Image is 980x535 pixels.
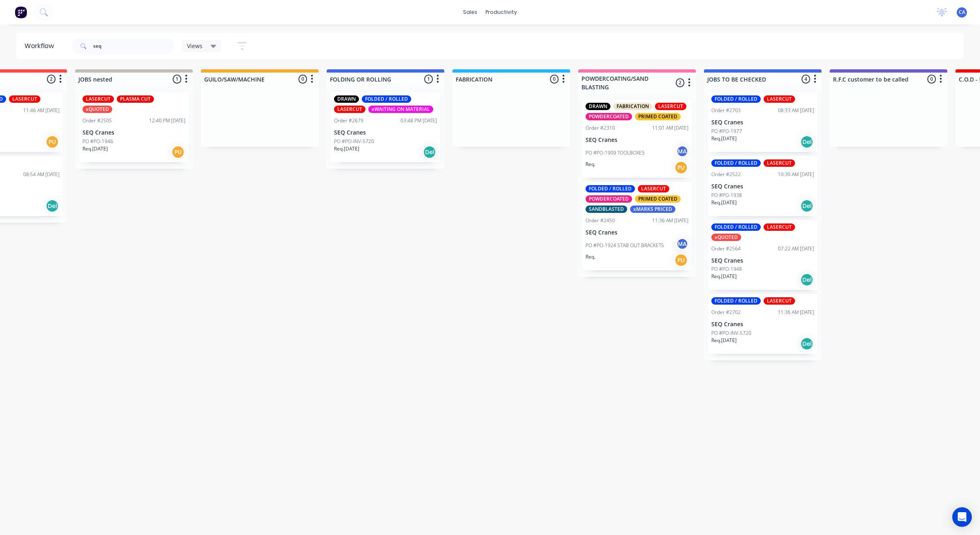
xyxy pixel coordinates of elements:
div: 11:36 AM [DATE] [652,217,688,224]
p: SEQ Cranes [711,119,814,126]
div: Del [800,199,813,212]
div: DRAWN [586,103,610,110]
div: PU [675,161,688,174]
p: Req. [DATE] [334,145,359,153]
div: LASERCUT [82,95,114,103]
div: MA [676,238,688,250]
p: PO #PO-INV-5720 [711,329,751,337]
div: FOLDED / ROLLEDLASERCUTxQUOTEDOrder #256407:22 AM [DATE]SEQ CranesPO #PO-1948Req.[DATE]Del [708,220,817,290]
input: Search for orders... [93,38,174,54]
div: PU [171,146,185,159]
div: FOLDED / ROLLED [711,159,761,167]
img: Factory [15,6,27,18]
div: Order #2702 [711,309,741,316]
p: SEQ Cranes [82,129,185,136]
div: Del [46,199,59,212]
div: Workflow [24,41,58,51]
div: xMARKS PRICED [630,206,675,213]
p: Req. [586,161,595,168]
p: PO #PO-INV-5720 [334,138,374,145]
span: CA [959,9,965,16]
p: PO #PO-1946 [82,138,113,145]
div: Order #2450 [586,217,615,224]
div: xQUOTED [711,234,741,241]
div: 11:01 AM [DATE] [652,124,688,132]
div: Order #2703 [711,107,741,114]
div: FOLDED / ROLLED [711,297,761,305]
div: FOLDED / ROLLEDLASERCUTPOWDERCOATEDPRIMED COATEDSANDBLASTEDxMARKS PRICEDOrder #245011:36 AM [DATE... [582,182,692,270]
div: LASERCUT [764,297,795,305]
div: Order #2679 [334,117,363,124]
div: 07:22 AM [DATE] [778,245,814,252]
p: Req. [DATE] [82,145,108,153]
div: PU [46,135,59,148]
div: LASERCUT [764,159,795,167]
p: Req. [DATE] [711,135,737,142]
div: LASERCUT [764,95,795,103]
div: Order #2505 [82,117,112,124]
div: DRAWN [334,95,359,103]
p: Req. [586,253,595,261]
div: DRAWNFOLDED / ROLLEDLASERCUTxWAITING ON MATERIALOrder #267903:48 PM [DATE]SEQ CranesPO #PO-INV-57... [331,92,440,162]
div: 08:33 AM [DATE] [778,107,814,114]
div: LASERCUT [334,106,365,113]
div: LASERCUT [655,103,686,110]
div: Order #2522 [711,171,741,178]
p: PO #PO-1977 [711,128,742,135]
div: MA [676,145,688,157]
p: Req. [DATE] [711,337,737,344]
p: Req. [DATE] [711,199,737,206]
div: Open Intercom Messenger [952,507,972,527]
div: PU [675,254,688,267]
div: FOLDED / ROLLED [711,223,761,231]
p: SEQ Cranes [334,129,437,136]
div: Order #2564 [711,245,741,252]
div: DRAWNFABRICATIONLASERCUTPOWDERCOATEDPRIMED COATEDOrder #231011:01 AM [DATE]SEQ CranesPO #PO-1909 ... [582,99,692,178]
div: 11:46 AM [DATE] [23,107,60,114]
div: FOLDED / ROLLEDLASERCUTOrder #270308:33 AM [DATE]SEQ CranesPO #PO-1977Req.[DATE]Del [708,92,817,152]
div: Del [800,273,813,286]
div: FOLDED / ROLLED [586,185,635,192]
div: PRIMED COATED [635,113,681,120]
p: PO #PO-1948 [711,265,742,273]
div: LASERCUT [9,95,40,103]
div: FOLDED / ROLLEDLASERCUTOrder #252210:30 AM [DATE]SEQ CranesPO #PO-1938Req.[DATE]Del [708,156,817,216]
span: Views [187,42,203,50]
p: SEQ Cranes [711,257,814,264]
p: SEQ Cranes [586,229,688,236]
div: productivity [481,6,521,18]
div: POWDERCOATED [586,113,632,120]
div: LASERCUT [638,185,669,192]
div: PLASMA CUT [117,95,154,103]
div: Del [423,146,436,159]
div: Order #2310 [586,124,615,132]
div: xWAITING ON MATERIAL [368,106,433,113]
div: SANDBLASTED [586,206,627,213]
p: PO #PO-1924 STAB OUT BRACKETS [586,242,664,249]
div: 08:54 AM [DATE] [23,171,60,178]
p: SEQ Cranes [711,321,814,328]
div: xQUOTED [82,106,112,113]
p: Req. [DATE] [711,273,737,280]
div: LASERCUTPLASMA CUTxQUOTEDOrder #250512:40 PM [DATE]SEQ CranesPO #PO-1946Req.[DATE]PU [79,92,189,162]
div: FOLDED / ROLLED [362,95,411,103]
div: 10:30 AM [DATE] [778,171,814,178]
div: FOLDED / ROLLEDLASERCUTOrder #270211:36 AM [DATE]SEQ CranesPO #PO-INV-5720Req.[DATE]Del [708,294,817,354]
p: SEQ Cranes [711,183,814,190]
div: FABRICATION [613,103,652,110]
div: 11:36 AM [DATE] [778,309,814,316]
div: 12:40 PM [DATE] [149,117,185,124]
p: PO #PO-1909 TOOLBOXES [586,149,645,157]
p: SEQ Cranes [586,137,688,144]
div: Del [800,135,813,148]
div: FOLDED / ROLLED [711,95,761,103]
div: PRIMED COATED [635,195,681,203]
div: 03:48 PM [DATE] [401,117,437,124]
div: Del [800,337,813,350]
p: PO #PO-1938 [711,192,742,199]
div: sales [459,6,481,18]
div: LASERCUT [764,223,795,231]
div: POWDERCOATED [586,195,632,203]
